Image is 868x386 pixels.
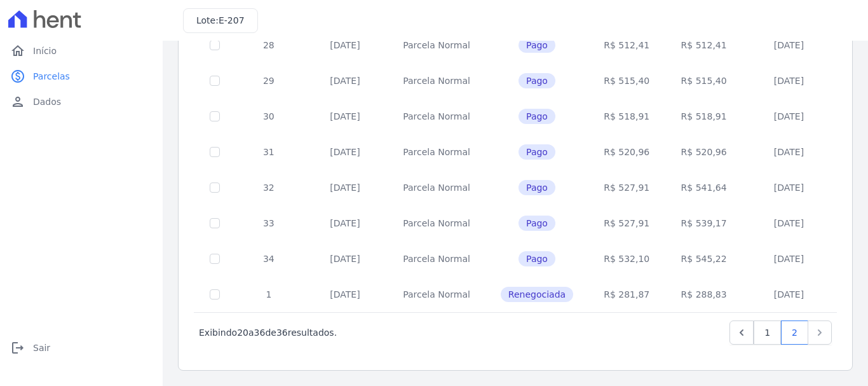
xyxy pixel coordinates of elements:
td: R$ 515,40 [665,63,743,99]
span: 36 [276,327,288,338]
input: Só é possível selecionar pagamentos em aberto [210,76,220,86]
td: [DATE] [743,170,835,205]
td: R$ 541,64 [665,170,743,205]
td: 32 [235,170,302,205]
td: R$ 512,41 [588,27,665,63]
td: R$ 515,40 [588,63,665,99]
td: 33 [235,205,302,241]
span: Início [33,45,57,57]
td: [DATE] [743,205,835,241]
td: 1 [235,277,302,312]
span: Pago [519,216,555,231]
td: Parcela Normal [388,134,485,170]
td: 34 [235,241,302,277]
td: 28 [235,27,302,63]
td: [DATE] [743,277,835,312]
td: R$ 539,17 [665,205,743,241]
a: paidParcelas [5,64,158,89]
td: [DATE] [302,27,388,63]
td: [DATE] [302,170,388,205]
td: [DATE] [743,241,835,277]
td: R$ 288,83 [665,277,743,312]
td: Parcela Normal [388,205,485,241]
td: 30 [235,99,302,134]
span: Pago [519,109,555,124]
td: R$ 512,41 [665,27,743,63]
p: Exibindo a de resultados. [199,326,337,339]
input: Só é possível selecionar pagamentos em aberto [210,218,220,228]
h3: Lote: [196,14,245,27]
td: 29 [235,63,302,99]
td: [DATE] [302,241,388,277]
td: R$ 518,91 [588,99,665,134]
td: [DATE] [302,99,388,134]
input: Só é possível selecionar pagamentos em aberto [210,289,220,300]
td: Parcela Normal [388,170,485,205]
span: 20 [237,327,248,338]
td: [DATE] [743,63,835,99]
td: R$ 527,91 [588,205,665,241]
span: Parcelas [33,70,70,83]
span: Pago [519,251,555,266]
td: R$ 520,96 [665,134,743,170]
i: logout [10,340,25,355]
a: Previous [729,321,754,345]
span: Dados [33,95,61,108]
i: home [10,43,25,59]
span: Pago [519,73,555,88]
td: [DATE] [743,27,835,63]
td: Parcela Normal [388,277,485,312]
span: E-207 [219,15,245,25]
td: [DATE] [302,277,388,312]
td: [DATE] [302,205,388,241]
td: R$ 520,96 [588,134,665,170]
i: person [10,94,25,109]
td: [DATE] [302,134,388,170]
a: personDados [5,89,158,114]
span: Pago [519,144,555,160]
td: [DATE] [743,99,835,134]
a: Next [808,321,832,345]
td: Parcela Normal [388,27,485,63]
td: 31 [235,134,302,170]
span: Sair [33,341,50,354]
td: Parcela Normal [388,241,485,277]
a: homeInício [5,38,158,64]
a: 2 [781,321,808,345]
input: Só é possível selecionar pagamentos em aberto [210,147,220,157]
input: Só é possível selecionar pagamentos em aberto [210,40,220,50]
span: Pago [519,180,555,195]
i: paid [10,69,25,84]
td: R$ 518,91 [665,99,743,134]
span: Renegociada [501,287,573,302]
a: 1 [754,321,781,345]
input: Só é possível selecionar pagamentos em aberto [210,111,220,121]
span: 36 [254,327,266,338]
td: [DATE] [302,63,388,99]
td: [DATE] [743,134,835,170]
td: R$ 527,91 [588,170,665,205]
input: Só é possível selecionar pagamentos em aberto [210,254,220,264]
input: Só é possível selecionar pagamentos em aberto [210,183,220,193]
td: R$ 281,87 [588,277,665,312]
td: Parcela Normal [388,63,485,99]
td: Parcela Normal [388,99,485,134]
span: Pago [519,38,555,53]
td: R$ 545,22 [665,241,743,277]
a: logoutSair [5,335,158,361]
td: R$ 532,10 [588,241,665,277]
